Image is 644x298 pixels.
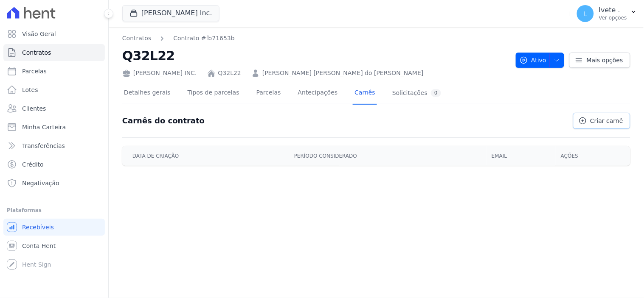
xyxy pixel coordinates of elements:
[122,5,219,21] button: [PERSON_NAME] Inc.
[569,53,630,68] a: Mais opções
[122,116,205,126] h3: Carnês do contrato
[520,53,547,68] span: Ativo
[599,14,627,21] p: Ver opções
[391,82,443,105] a: Solicitações0
[173,34,235,43] a: Contrato #fb71653b
[556,146,630,166] th: Ações
[122,82,172,105] a: Detalhes gerais
[3,175,105,192] a: Negativação
[353,82,377,105] a: Carnês
[3,219,105,236] a: Recebíveis
[22,86,38,94] span: Lotes
[3,81,105,98] a: Lotes
[22,104,46,113] span: Clientes
[599,6,627,14] p: Ivete .
[122,34,235,43] nav: Breadcrumb
[296,82,340,105] a: Antecipações
[122,34,509,43] nav: Breadcrumb
[487,146,556,166] th: Email
[584,11,588,17] span: I.
[122,34,151,43] a: Contratos
[431,89,441,97] div: 0
[22,30,56,38] span: Visão Geral
[262,69,424,78] a: [PERSON_NAME] [PERSON_NAME] do [PERSON_NAME]
[22,123,66,131] span: Minha Carteira
[22,142,65,150] span: Transferências
[22,67,47,75] span: Parcelas
[22,179,59,187] span: Negativação
[218,69,241,78] a: Q32L22
[3,63,105,80] a: Parcelas
[122,46,509,65] h2: Q32L22
[573,113,630,129] a: Criar carnê
[22,223,54,231] span: Recebíveis
[516,53,565,68] button: Ativo
[22,242,56,250] span: Conta Hent
[3,237,105,254] a: Conta Hent
[289,146,487,166] th: Período considerado
[255,82,283,105] a: Parcelas
[570,2,644,25] button: I. Ivete . Ver opções
[122,146,289,166] th: Data de criação
[186,82,241,105] a: Tipos de parcelas
[3,156,105,173] a: Crédito
[3,100,105,117] a: Clientes
[3,44,105,61] a: Contratos
[3,25,105,42] a: Visão Geral
[3,137,105,154] a: Transferências
[591,117,623,125] span: Criar carnê
[22,48,51,57] span: Contratos
[22,160,44,169] span: Crédito
[7,205,101,215] div: Plataformas
[587,56,623,64] span: Mais opções
[392,89,441,97] div: Solicitações
[3,119,105,136] a: Minha Carteira
[122,69,197,78] div: [PERSON_NAME] INC.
